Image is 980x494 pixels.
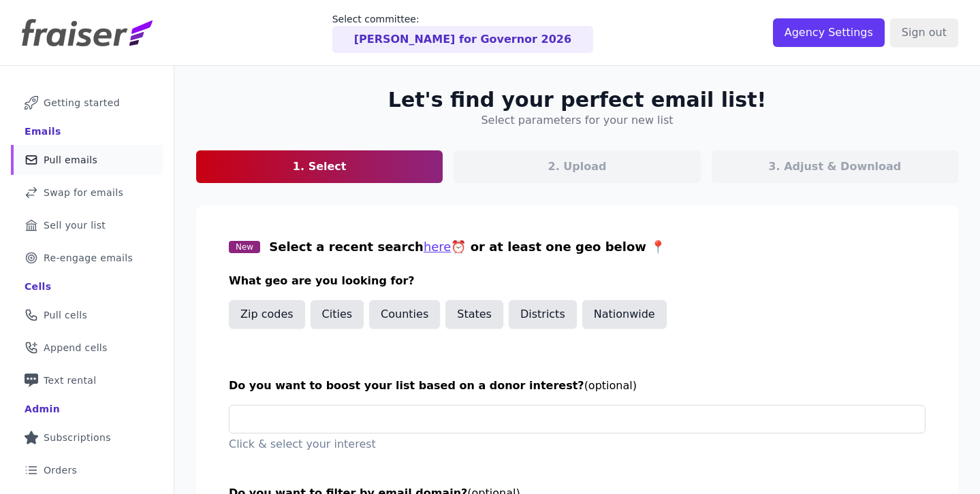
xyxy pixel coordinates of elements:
button: States [445,300,503,329]
a: Sell your list [11,210,163,240]
button: Counties [369,300,440,329]
a: Getting started [11,88,163,118]
a: 1. Select [196,150,443,183]
button: Districts [509,300,577,329]
a: Append cells [11,333,163,363]
h2: Let's find your perfect email list! [388,88,766,112]
a: Swap for emails [11,178,163,208]
a: Text rental [11,365,163,395]
div: Emails [25,125,61,138]
h3: What geo are you looking for? [229,273,926,289]
h4: Select parameters for your new list [481,112,673,129]
span: Sell your list [44,218,106,232]
a: Select committee: [PERSON_NAME] for Governor 2026 [332,12,593,53]
a: Pull cells [11,300,163,330]
p: [PERSON_NAME] for Governor 2026 [354,31,571,48]
input: Agency Settings [773,18,885,47]
span: Getting started [44,96,120,110]
span: Pull cells [44,308,87,322]
a: Subscriptions [11,423,163,452]
p: Click & select your interest [229,436,926,452]
span: Subscriptions [44,431,111,444]
span: Pull emails [44,153,97,167]
span: Swap for emails [44,186,123,199]
p: Select committee: [332,12,593,26]
button: Nationwide [582,300,667,329]
button: Zip codes [229,300,305,329]
span: Append cells [44,341,108,355]
div: Cells [25,280,51,293]
span: Orders [44,463,77,477]
div: Admin [25,402,60,416]
button: Cities [311,300,364,329]
button: here [424,237,452,257]
span: Select a recent search ⏰ or at least one geo below 📍 [269,240,665,254]
p: 2. Upload [548,159,607,175]
p: 1. Select [293,159,347,175]
a: Pull emails [11,145,163,175]
a: Orders [11,455,163,485]
span: Do you want to boost your list based on a donor interest? [229,379,584,392]
p: 3. Adjust & Download [768,159,901,175]
img: Fraiser Logo [22,19,153,46]
a: Re-engage emails [11,243,163,273]
span: Re-engage emails [44,251,133,265]
span: Text rental [44,374,97,387]
span: (optional) [584,379,637,392]
input: Sign out [890,18,958,47]
span: New [229,241,260,253]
